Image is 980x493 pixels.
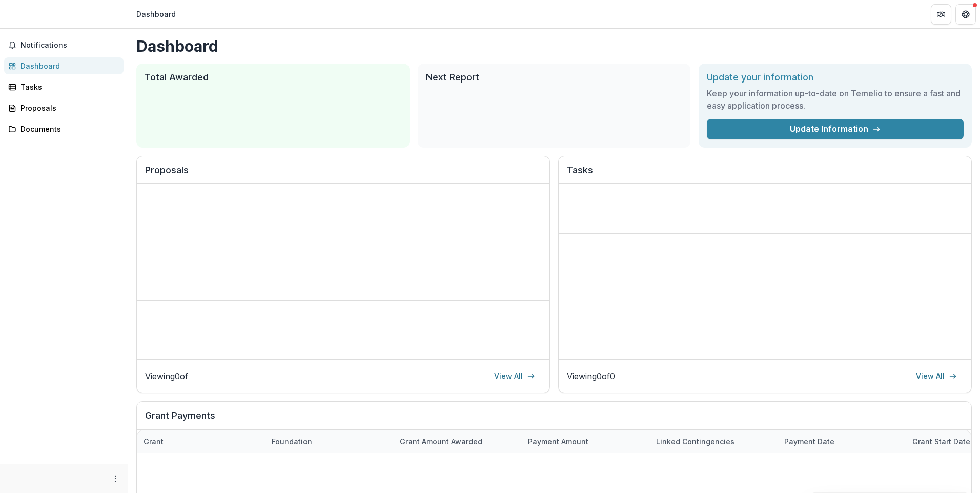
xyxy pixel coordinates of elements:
[21,102,115,113] div: Proposals
[4,120,124,137] a: Documents
[145,72,401,83] h2: Total Awarded
[21,60,115,71] div: Dashboard
[132,7,180,22] nav: breadcrumb
[21,124,115,134] div: Documents
[4,78,124,95] a: Tasks
[707,87,964,112] h3: Keep your information up-to-date on Temelio to ensure a fast and easy application process.
[426,72,683,83] h2: Next Report
[4,37,124,53] button: Notifications
[136,9,176,19] div: Dashboard
[707,119,964,139] a: Update Information
[145,410,963,429] h2: Grant Payments
[21,41,119,50] span: Notifications
[4,57,124,74] a: Dashboard
[109,473,121,485] button: More
[567,165,963,184] h2: Tasks
[488,368,541,384] a: View All
[21,81,115,92] div: Tasks
[931,4,951,25] button: Partners
[145,370,188,382] p: Viewing 0 of
[567,370,615,382] p: Viewing 0 of 0
[136,37,972,55] h1: Dashboard
[4,99,124,116] a: Proposals
[955,4,976,25] button: Get Help
[910,368,963,384] a: View All
[145,165,541,184] h2: Proposals
[707,72,964,83] h2: Update your information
